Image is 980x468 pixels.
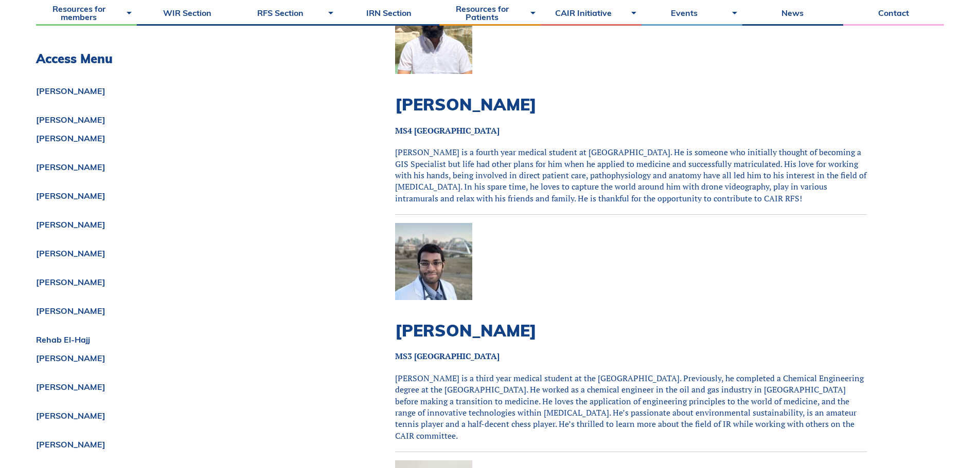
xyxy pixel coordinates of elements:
a: Rehab El-Hajj [36,335,343,344]
a: [PERSON_NAME] [36,411,343,420]
a: [PERSON_NAME] [36,116,343,124]
a: [PERSON_NAME] [36,307,343,315]
a: [PERSON_NAME] [36,163,343,171]
a: [PERSON_NAME] [36,192,343,200]
h2: [PERSON_NAME] [395,321,867,340]
a: [PERSON_NAME] [36,220,343,229]
a: [PERSON_NAME] [36,354,343,362]
a: [PERSON_NAME] [36,440,343,448]
a: [PERSON_NAME] [36,278,343,286]
p: [PERSON_NAME] is a third year medical student at the [GEOGRAPHIC_DATA]. Previously, he completed ... [395,372,867,441]
p: [PERSON_NAME] is a fourth year medical student at [GEOGRAPHIC_DATA]. He is someone who initially ... [395,146,867,204]
strong: MS3 [GEOGRAPHIC_DATA] [395,350,500,362]
h2: [PERSON_NAME] [395,95,867,114]
h3: Access Menu [36,51,343,66]
strong: MS4 [GEOGRAPHIC_DATA] [395,125,500,136]
a: [PERSON_NAME] [36,134,343,142]
a: [PERSON_NAME] [36,87,343,95]
a: [PERSON_NAME] [36,249,343,257]
a: [PERSON_NAME] [36,383,343,391]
